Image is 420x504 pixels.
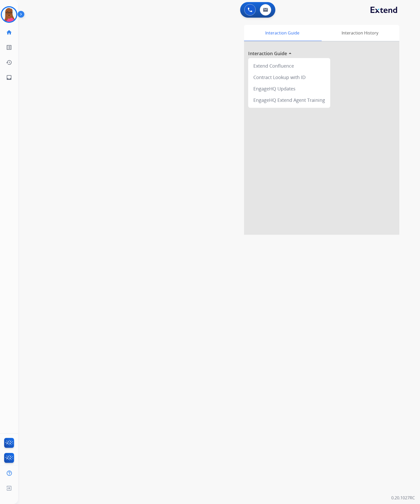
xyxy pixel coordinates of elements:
[320,25,399,41] div: Interaction History
[391,495,415,501] p: 0.20.1027RC
[244,25,320,41] div: Interaction Guide
[6,59,12,66] mat-icon: history
[250,60,328,72] div: Extend Confluence
[250,72,328,83] div: Contract Lookup with ID
[6,29,12,36] mat-icon: home
[2,7,16,22] img: avatar
[6,74,12,81] mat-icon: inbox
[250,94,328,106] div: EngageHQ Extend Agent Training
[6,44,12,51] mat-icon: list_alt
[250,83,328,94] div: EngageHQ Updates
